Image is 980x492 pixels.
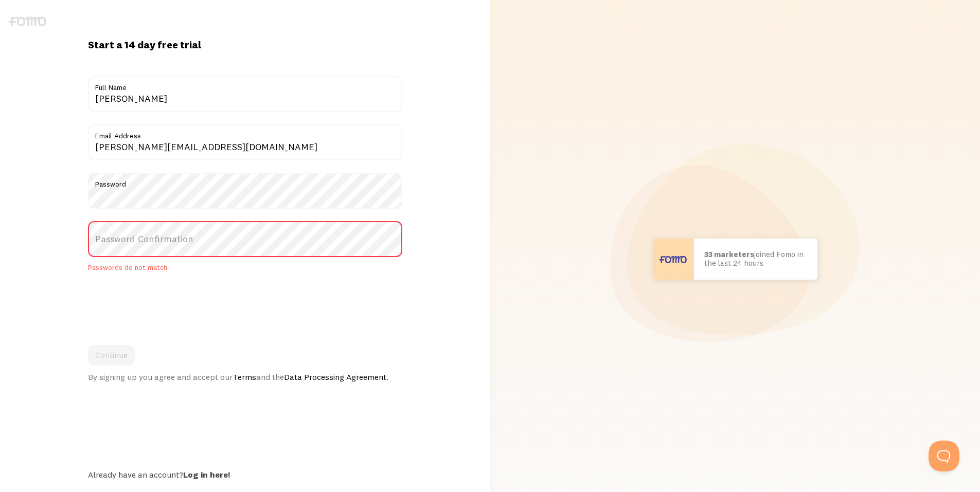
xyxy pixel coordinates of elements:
b: 33 marketers [704,249,754,259]
span: Passwords do not match [88,263,402,272]
label: Email Address [88,124,402,142]
a: Terms [233,372,256,382]
img: User avatar [653,239,694,280]
label: Full Name [88,76,402,94]
iframe: Help Scout Beacon - Open [929,441,959,471]
label: Password Confirmation [88,221,402,257]
h1: Start a 14 day free trial [88,38,402,51]
div: Already have an account? [88,469,402,480]
iframe: reCAPTCHA [88,284,244,324]
label: Password [88,173,402,190]
a: Log in here! [183,469,230,480]
div: By signing up you agree and accept our and the . [88,372,402,382]
img: fomo-logo-gray-b99e0e8ada9f9040e2984d0d95b3b12da0074ffd48d1e5cb62ac37fc77b0b268.svg [9,16,46,26]
p: joined Fomo in the last 24 hours [704,250,807,267]
a: Data Processing Agreement [284,372,386,382]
